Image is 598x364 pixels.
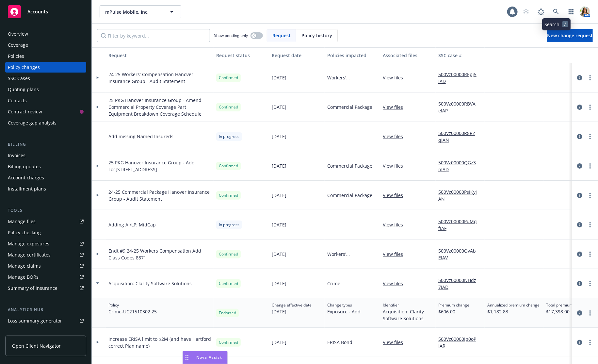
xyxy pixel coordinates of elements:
[586,191,594,199] a: more
[27,9,48,14] span: Accounts
[8,62,40,73] div: Policy changes
[8,161,41,172] div: Billing updates
[272,52,322,59] div: Request date
[576,309,584,317] a: circleInformation
[383,133,408,140] a: View files
[105,8,162,15] span: mPulse Mobile, Inc.
[576,191,584,199] a: circleInformation
[108,280,192,287] span: Acquisition: Clarity Software Solutions
[520,5,533,18] a: Start snowing
[89,328,106,357] div: Toggle Row Expanded
[438,336,482,349] a: 500Vz00000Ip0oPIAR
[8,84,39,95] div: Quoting plans
[576,280,584,288] a: circleInformation
[586,339,594,346] a: more
[100,5,181,18] button: mPulse Mobile, Inc.
[108,133,173,140] span: Add missing Named Insureds
[576,250,584,258] a: circleInformation
[272,251,286,257] span: [DATE]
[108,52,211,59] div: Request
[5,216,86,227] a: Manage files
[214,47,269,63] button: Request status
[183,351,228,364] button: Nova Assist
[535,5,548,18] a: Report a Bug
[272,74,286,81] span: [DATE]
[272,308,312,315] span: [DATE]
[108,97,211,117] span: 25 PKG Hanover Insurance Group - Amend Commercial Property Coverage Part Equipment Breakdown Cove...
[5,316,86,326] a: Loss summary generator
[5,161,86,172] a: Billing updates
[383,52,433,59] div: Associated files
[5,40,86,50] a: Coverage
[586,162,594,170] a: more
[214,33,248,38] span: Show pending only
[547,29,593,42] a: New change request
[5,118,86,128] a: Coverage gap analysis
[327,104,372,110] span: Commercial Package
[8,227,41,238] div: Policy checking
[8,239,49,249] div: Manage exposures
[380,47,436,63] button: Associated files
[325,47,380,63] button: Policies impacted
[89,151,106,181] div: Toggle Row Expanded
[106,47,214,63] button: Request
[269,47,325,63] button: Request date
[108,302,157,308] span: Policy
[438,308,469,315] span: $606.00
[550,5,563,18] a: Search
[487,308,540,315] span: $1,182.83
[586,280,594,288] a: more
[5,62,86,73] a: Policy changes
[586,74,594,82] a: more
[108,71,211,85] span: 24-25 Workers' Compensation Hanover Insurance Group - Audit Statement
[5,239,86,249] a: Manage exposures
[327,52,378,59] div: Policies impacted
[383,221,408,228] a: View files
[383,251,408,257] a: View files
[219,339,238,345] span: Confirmed
[8,40,28,50] div: Coverage
[586,221,594,229] a: more
[8,283,57,293] div: Summary of insurance
[5,29,86,39] a: Overview
[272,302,312,308] span: Change effective date
[108,336,211,349] span: Increase ERISA limit to $2M (and have Hartford correct Plan name)
[8,118,57,128] div: Coverage gap analysis
[327,339,352,346] span: ERISA Bond
[5,272,86,282] a: Manage BORs
[383,162,408,169] a: View files
[438,277,482,290] a: 500Vz00000NHdz7IAD
[8,216,36,227] div: Manage files
[219,222,239,228] span: In progress
[586,309,594,317] a: more
[586,250,594,258] a: more
[108,221,156,228] span: Adding AI/LP: MidCap
[383,339,408,346] a: View files
[89,181,106,210] div: Toggle Row Expanded
[438,189,482,202] a: 500Vz00000PsIKyIAN
[327,251,378,257] span: Workers' Compensation
[89,269,106,298] div: Toggle Row Expanded
[576,339,584,346] a: circleInformation
[5,141,86,148] div: Billing
[438,52,482,59] div: SSC case #
[5,3,86,21] a: Accounts
[586,133,594,141] a: more
[383,104,408,110] a: View files
[8,184,46,194] div: Installment plans
[5,95,86,106] a: Contacts
[8,316,62,326] div: Loss summary generator
[196,355,222,360] span: Nova Assist
[97,29,210,42] input: Filter by keyword...
[272,133,286,140] span: [DATE]
[438,100,482,114] a: 500Vz00000RBVAeIAP
[301,32,332,39] span: Policy history
[5,150,86,161] a: Invoices
[546,302,573,308] span: Total premium
[108,159,211,173] span: 25 PKG Hanover Insurance Group - Add Loc[STREET_ADDRESS]
[219,134,239,140] span: In progress
[108,189,211,202] span: 24-25 Commercial Package Hanover Insurance Group - Audit Statement
[8,107,42,117] div: Contract review
[383,192,408,199] a: View files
